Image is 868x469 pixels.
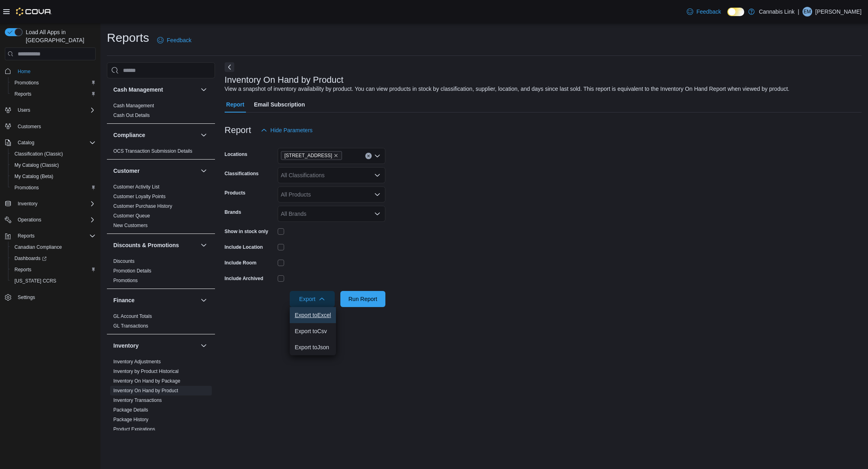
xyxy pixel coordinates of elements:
[11,242,96,252] span: Canadian Compliance
[113,193,166,200] span: Customer Loyalty Points
[18,217,41,223] span: Operations
[107,146,215,159] div: Compliance
[113,407,148,413] a: Package Details
[113,258,135,264] a: Discounts
[113,342,139,350] h3: Inventory
[14,255,47,262] span: Dashboards
[8,275,99,287] button: [US_STATE] CCRS
[684,4,724,20] a: Feedback
[225,62,234,72] button: Next
[14,151,63,157] span: Classification (Classic)
[113,278,138,283] a: Promotions
[18,139,34,146] span: Catalog
[18,107,30,113] span: Users
[199,85,209,94] button: Cash Management
[113,416,148,423] span: Package History
[225,275,263,282] label: Include Archived
[113,222,147,229] span: New Customers
[2,104,99,116] button: Users
[23,28,96,44] span: Load All Apps in [GEOGRAPHIC_DATA]
[14,231,96,241] span: Reports
[113,369,179,374] a: Inventory by Product Historical
[11,149,96,159] span: Classification (Classic)
[14,105,96,115] span: Users
[226,96,244,113] span: Report
[295,344,331,350] span: Export to Json
[113,86,197,94] button: Cash Management
[113,313,152,319] a: GL Account Totals
[281,151,342,160] span: 509 Commissioners Rd W
[113,296,197,304] button: Finance
[348,295,377,303] span: Run Report
[113,241,179,249] h3: Discounts & Promotions
[107,256,215,289] div: Discounts & Promotions
[2,230,99,242] button: Reports
[815,7,862,16] p: [PERSON_NAME]
[365,153,372,159] button: Clear input
[113,368,179,375] span: Inventory by Product Historical
[18,233,35,239] span: Reports
[113,203,172,209] a: Customer Purchase History
[14,278,56,284] span: [US_STATE] CCRS
[11,276,96,286] span: Washington CCRS
[374,172,381,178] button: Open list of options
[11,78,96,88] span: Promotions
[11,254,96,263] span: Dashboards
[113,277,138,284] span: Promotions
[14,138,37,147] button: Catalog
[8,77,99,88] button: Promotions
[225,209,241,215] label: Brands
[113,223,147,228] a: New Customers
[199,295,209,305] button: Finance
[113,378,180,384] a: Inventory On Hand by Package
[14,215,96,225] span: Operations
[113,323,148,329] span: GL Transactions
[14,244,62,250] span: Canadian Compliance
[295,291,330,307] span: Export
[113,426,155,432] span: Product Expirations
[14,122,44,131] a: Customers
[113,313,152,319] span: GL Account Totals
[113,268,151,274] span: Promotion Details
[225,170,259,177] label: Classifications
[113,342,197,350] button: Inventory
[8,171,99,182] button: My Catalog (Beta)
[113,213,150,219] a: Customer Queue
[14,80,39,86] span: Promotions
[18,68,31,75] span: Home
[107,357,215,466] div: Inventory
[14,199,41,209] button: Inventory
[14,67,34,76] a: Home
[295,312,331,318] span: Export to Excel
[11,183,96,193] span: Promotions
[113,323,148,329] a: GL Transactions
[113,358,161,365] span: Inventory Adjustments
[113,184,160,190] span: Customer Activity List
[8,182,99,193] button: Promotions
[334,153,338,158] button: Remove 509 Commissioners Rd W from selection in this group
[2,121,99,132] button: Customers
[154,32,194,48] a: Feedback
[113,388,178,393] a: Inventory On Hand by Product
[5,62,96,324] nav: Complex example
[107,311,215,334] div: Finance
[14,184,39,191] span: Promotions
[18,123,41,130] span: Customers
[11,172,96,181] span: My Catalog (Beta)
[113,148,192,154] span: OCS Transaction Submission Details
[107,182,215,233] div: Customer
[18,201,37,207] span: Inventory
[14,66,96,76] span: Home
[113,112,150,119] span: Cash Out Details
[113,113,150,118] a: Cash Out Details
[113,417,148,422] a: Package History
[270,126,313,134] span: Hide Parameters
[8,264,99,275] button: Reports
[14,292,96,302] span: Settings
[11,89,96,99] span: Reports
[113,203,172,209] span: Customer Purchase History
[14,162,59,168] span: My Catalog (Classic)
[113,148,192,154] a: OCS Transaction Submission Details
[225,190,246,196] label: Products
